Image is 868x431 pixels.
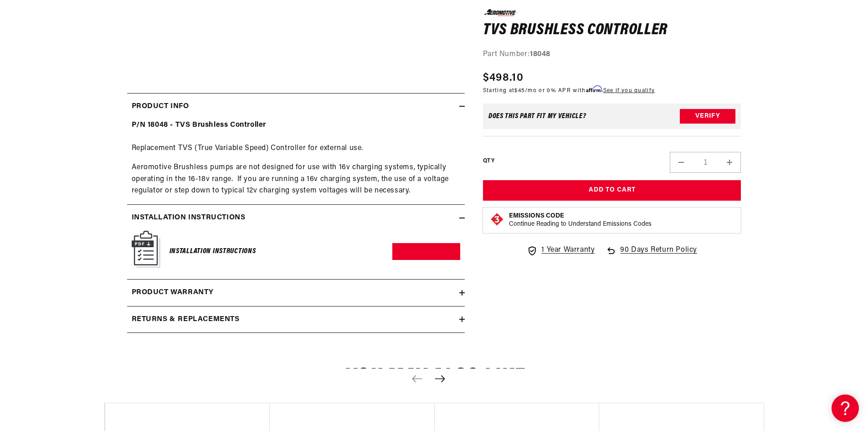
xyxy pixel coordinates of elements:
[603,88,655,93] a: See if you qualify - Learn more about Affirm Financing (opens in modal)
[127,93,465,120] summary: Product Info
[132,314,240,326] h2: Returns & replacements
[430,369,450,389] button: Next slide
[483,49,741,61] div: Part Number:
[527,244,595,256] a: 1 Year Warranty
[127,205,465,231] summary: Installation Instructions
[509,212,652,228] button: Emissions CodeContinue Reading to Understand Emissions Codes
[132,212,246,224] h2: Installation Instructions
[132,121,267,129] strong: P/N 18048 - TVS Brushless Controller
[132,164,449,194] span: Aeromotive Brushless pumps are not designed for use with 16v charging systems, typically operatin...
[407,369,427,389] button: Previous slide
[127,306,465,333] summary: Returns & replacements
[483,157,494,165] label: QTY
[483,86,655,94] p: Starting at /mo or 0% APR with .
[509,213,564,219] strong: Emissions Code
[509,220,652,228] p: Continue Reading to Understand Emissions Codes
[541,244,595,256] span: 1 Year Warranty
[132,119,460,155] p: Replacement TVS (True Variable Speed) Controller for external use.
[483,69,524,86] span: $498.10
[586,85,602,92] span: Affirm
[132,231,160,268] img: Instruction Manual
[514,88,525,93] span: $45
[488,113,586,120] div: Does This part fit My vehicle?
[606,244,697,265] a: 90 Days Return Policy
[490,212,504,227] img: Emissions code
[169,245,256,258] h6: Installation Instructions
[680,109,735,124] button: Verify
[127,280,465,306] summary: Product warranty
[132,101,189,113] h2: Product Info
[104,368,764,389] h2: You may also like
[132,287,214,299] h2: Product warranty
[483,23,741,37] h1: TVS Brushless Controller
[620,244,697,265] span: 90 Days Return Policy
[530,51,550,58] strong: 18048
[392,243,460,260] a: Download PDF
[483,180,741,201] button: Add to Cart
